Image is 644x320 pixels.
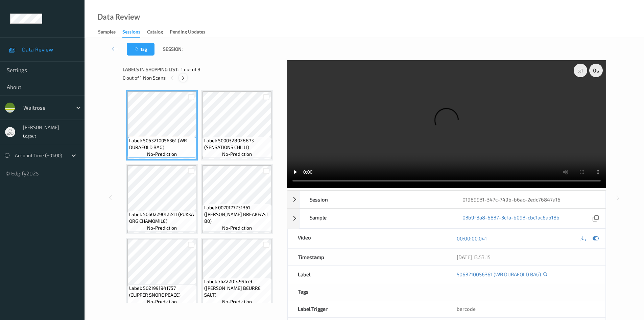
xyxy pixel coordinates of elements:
span: no-prediction [147,151,177,157]
div: [DATE] 13:53:15 [457,254,595,260]
span: no-prediction [222,151,252,157]
div: Video [288,229,447,248]
a: Samples [98,27,122,37]
button: Tag [127,43,154,56]
span: Label: 0070177231361 ([PERSON_NAME] BREAKFAST 80) [204,204,270,225]
div: Tags [288,283,447,300]
span: Label: 5021991941757 (CLIPPER SNORE PEACE) [129,285,195,298]
span: Labels in shopping list: [123,66,178,73]
span: Label: 7622201499679 ([PERSON_NAME] BEURRE SALT) [204,278,270,298]
div: 0 out of 1 Non Scans [123,73,282,82]
div: Timestamp [288,249,447,265]
div: Session [300,191,452,208]
div: Sample03b9f8a8-6837-3cfa-b093-cbc1ac6ab18b [287,209,606,229]
div: 0 s [589,64,603,77]
div: Data Review [97,14,140,20]
span: no-prediction [222,225,252,231]
span: Label: 5000328028873 (SENSATIONS CHILLI) [204,137,270,151]
div: Sessions [122,28,140,38]
div: Label [288,266,447,283]
a: Catalog [147,27,170,37]
a: Pending Updates [170,27,212,37]
span: Label: 5063210056361 (WR DURAFOLD BAG) [129,137,195,151]
span: Label: 5060229012241 (PUKKA ORG CHAMOMILE) [129,211,195,225]
span: no-prediction [222,298,252,305]
div: x 1 [574,64,587,77]
span: no-prediction [147,225,177,231]
div: 01989931-347c-749b-b6ac-2edc76847a16 [452,191,605,208]
div: Samples [98,28,116,37]
div: barcode [447,300,605,317]
div: Session01989931-347c-749b-b6ac-2edc76847a16 [287,191,606,208]
a: Sessions [122,27,147,38]
span: 1 out of 8 [181,66,200,73]
a: 03b9f8a8-6837-3cfa-b093-cbc1ac6ab18b [462,214,559,223]
div: Catalog [147,28,163,37]
div: Sample [300,209,452,228]
span: Session: [163,46,183,52]
a: 5063210056361 (WR DURAFOLD BAG) [457,271,541,278]
div: Pending Updates [170,28,205,37]
a: 00:00:00.041 [457,235,487,242]
div: Label Trigger [288,300,447,317]
span: no-prediction [147,298,177,305]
